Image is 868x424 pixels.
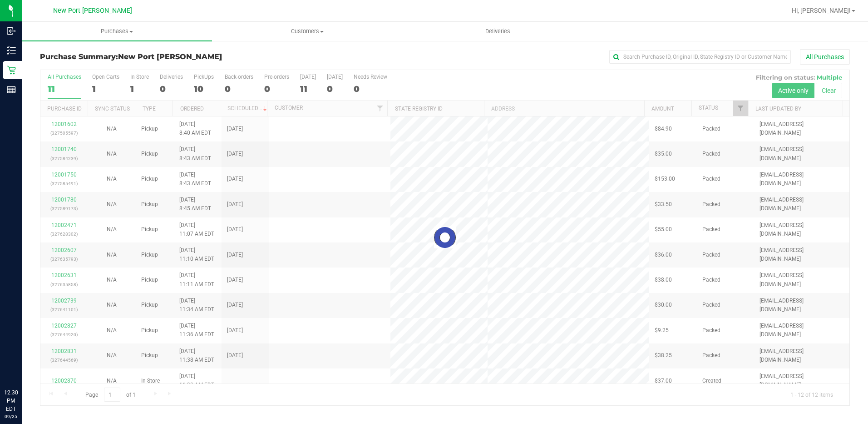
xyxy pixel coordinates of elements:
p: 09/25 [4,413,18,420]
a: Customers [212,22,402,41]
inline-svg: Retail [7,66,16,75]
input: Search Purchase ID, Original ID, State Registry ID or Customer Name... [609,50,791,64]
h3: Purchase Summary: [40,53,310,61]
inline-svg: Inbound [7,26,16,35]
span: New Port [PERSON_NAME] [53,7,132,15]
inline-svg: Reports [7,85,16,94]
button: All Purchases [800,49,850,65]
inline-svg: Inventory [7,46,16,55]
a: Deliveries [403,22,593,41]
p: 12:30 PM EDT [4,389,18,413]
span: Customers [212,27,402,35]
span: Deliveries [473,27,523,35]
span: Hi, [PERSON_NAME]! [792,7,851,14]
iframe: Resource center [9,351,36,379]
span: New Port [PERSON_NAME] [118,52,222,61]
a: Purchases [22,22,212,41]
span: Purchases [22,27,212,35]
